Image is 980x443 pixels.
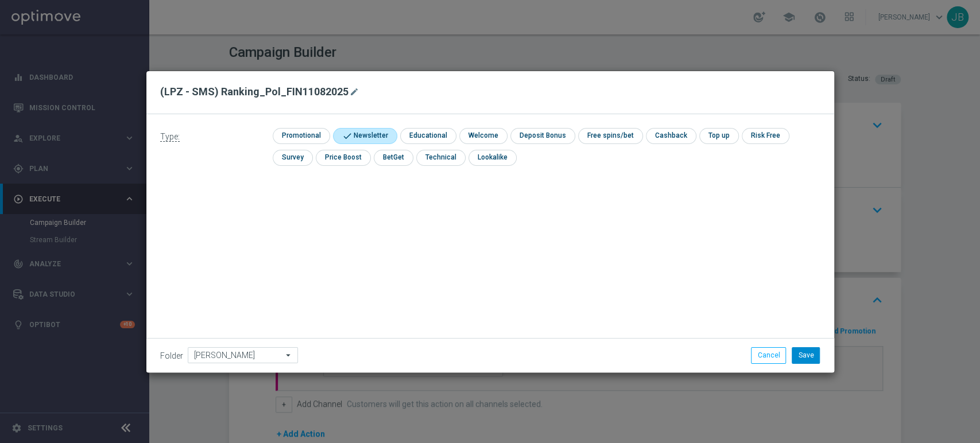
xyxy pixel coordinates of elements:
button: mode_edit [348,85,363,99]
button: Cancel [751,347,786,363]
span: Type: [160,132,180,142]
button: Save [792,347,820,363]
label: Folder [160,351,183,361]
i: mode_edit [350,87,359,96]
h2: (LPZ - SMS) Ranking_Pol_FIN11082025 [160,85,348,99]
i: arrow_drop_down [283,348,295,363]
